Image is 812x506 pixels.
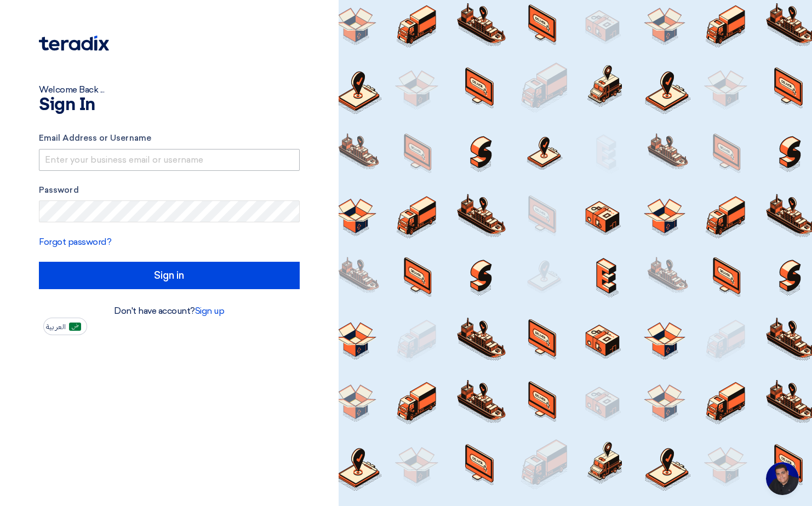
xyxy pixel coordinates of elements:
[39,96,300,114] h1: Sign In
[39,237,111,247] a: Forgot password?
[39,132,300,145] label: Email Address or Username
[46,323,66,331] span: العربية
[766,462,799,495] a: Open chat
[39,83,300,96] div: Welcome Back ...
[39,304,300,318] div: Don't have account?
[39,36,109,51] img: Teradix logo
[69,323,81,331] img: ar-AR.png
[39,184,300,197] label: Password
[39,149,300,171] input: Enter your business email or username
[195,306,225,316] a: Sign up
[43,318,87,335] button: العربية
[39,262,300,289] input: Sign in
